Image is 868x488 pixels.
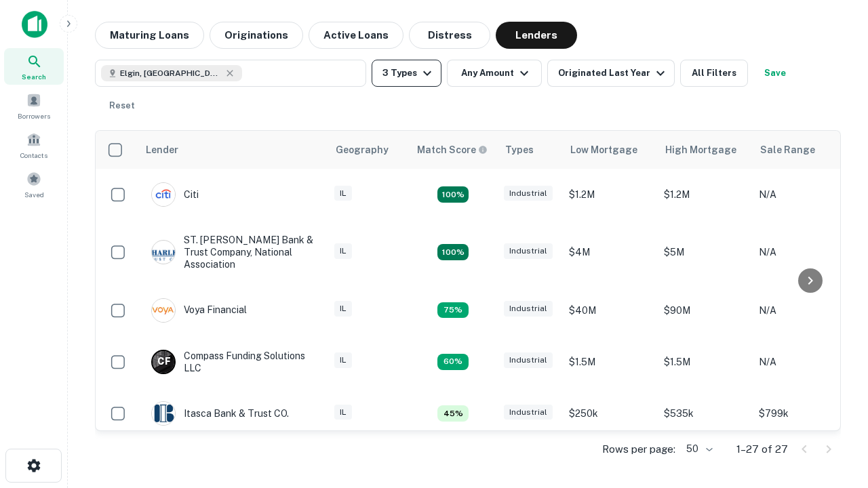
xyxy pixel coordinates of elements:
button: Save your search to get updates of matches that match your search criteria. [753,60,797,87]
button: Originations [210,22,303,49]
button: Lenders [496,22,577,49]
a: Borrowers [4,87,64,124]
img: picture [152,241,175,264]
span: Search [22,71,46,82]
div: Citi [151,182,199,207]
div: Originated Last Year [558,65,669,81]
h6: Match Score [417,142,485,157]
div: Matching Properties: 9, hasApolloMatch: undefined [437,186,469,203]
button: Distress [409,22,490,49]
div: Industrial [504,405,553,420]
th: Capitalize uses an advanced AI algorithm to match your search with the best lender. The match sco... [409,131,497,169]
span: Elgin, [GEOGRAPHIC_DATA], [GEOGRAPHIC_DATA] [120,67,222,79]
span: Contacts [20,150,47,161]
iframe: Chat Widget [800,336,868,401]
button: Active Loans [309,22,403,49]
div: High Mortgage [665,142,736,158]
th: Low Mortgage [562,131,657,169]
td: $40M [562,285,657,336]
td: $535k [657,388,752,439]
div: IL [334,243,352,259]
div: Industrial [504,352,553,368]
div: Sale Range [760,142,815,158]
button: 3 Types [372,60,441,87]
div: Itasca Bank & Trust CO. [151,401,289,426]
button: Maturing Loans [95,22,204,49]
a: Saved [4,166,64,203]
div: Industrial [504,186,553,201]
a: Search [4,48,64,85]
span: Borrowers [18,110,50,121]
img: picture [152,299,175,322]
div: Types [505,142,534,158]
p: C F [157,354,170,369]
div: Lender [146,142,178,158]
div: IL [334,352,352,368]
div: 50 [681,439,715,459]
button: Originated Last Year [547,60,675,87]
td: $4M [562,220,657,285]
td: $1.2M [562,169,657,220]
p: Rows per page: [602,441,675,457]
img: picture [152,402,175,425]
a: Contacts [4,127,64,163]
div: Geography [336,142,389,158]
img: capitalize-icon.png [22,11,47,38]
p: 1–27 of 27 [736,441,788,457]
div: Voya Financial [151,298,247,323]
img: picture [152,183,175,206]
th: Types [497,131,562,169]
td: $1.5M [657,336,752,388]
div: ST. [PERSON_NAME] Bank & Trust Company, National Association [151,234,314,271]
div: Matching Properties: 5, hasApolloMatch: undefined [437,302,469,319]
button: All Filters [680,60,748,87]
th: Geography [328,131,409,169]
td: $90M [657,285,752,336]
div: Industrial [504,243,553,259]
button: Reset [100,92,144,119]
div: Matching Properties: 12, hasApolloMatch: undefined [437,244,469,260]
div: Matching Properties: 3, hasApolloMatch: undefined [437,405,469,422]
button: Elgin, [GEOGRAPHIC_DATA], [GEOGRAPHIC_DATA] [95,60,366,87]
div: Low Mortgage [570,142,637,158]
td: $5M [657,220,752,285]
td: $1.5M [562,336,657,388]
div: IL [334,405,352,420]
div: Matching Properties: 4, hasApolloMatch: undefined [437,354,469,370]
div: IL [334,186,352,201]
div: IL [334,301,352,317]
span: Saved [24,189,44,200]
div: Compass Funding Solutions LLC [151,350,314,374]
td: $250k [562,388,657,439]
td: $1.2M [657,169,752,220]
th: Lender [138,131,328,169]
button: Any Amount [447,60,542,87]
th: High Mortgage [657,131,752,169]
div: Capitalize uses an advanced AI algorithm to match your search with the best lender. The match sco... [417,142,488,157]
div: Industrial [504,301,553,317]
